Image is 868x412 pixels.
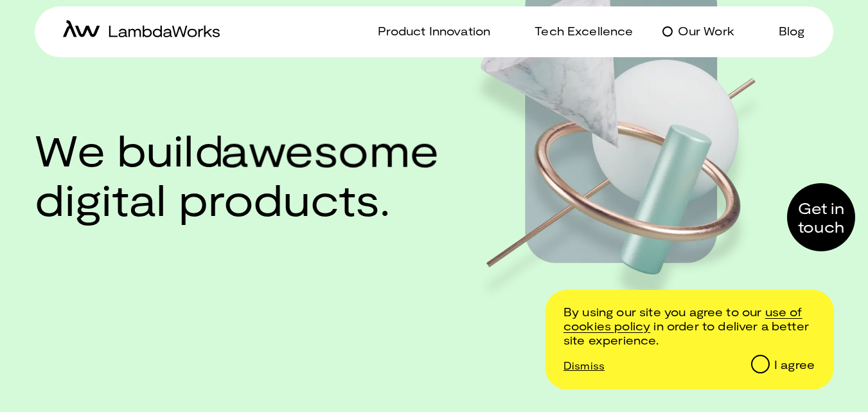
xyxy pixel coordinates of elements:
a: /cookie-and-privacy-policy [563,305,802,333]
span: awesome [220,123,439,175]
a: Our Work [662,22,734,40]
p: Our Work [678,22,734,40]
p: Tech Excellence [535,22,633,40]
p: Dismiss [563,359,605,372]
div: I agree [774,358,815,372]
h1: We build digital products. [35,125,435,224]
p: Blog [779,22,805,40]
p: Product Innovation [378,22,490,40]
a: Blog [763,22,805,40]
p: By using our site you agree to our in order to deliver a better site experience. [563,305,815,347]
a: home-icon [63,20,220,42]
a: Product Innovation [362,22,490,40]
a: Tech Excellence [519,22,633,40]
